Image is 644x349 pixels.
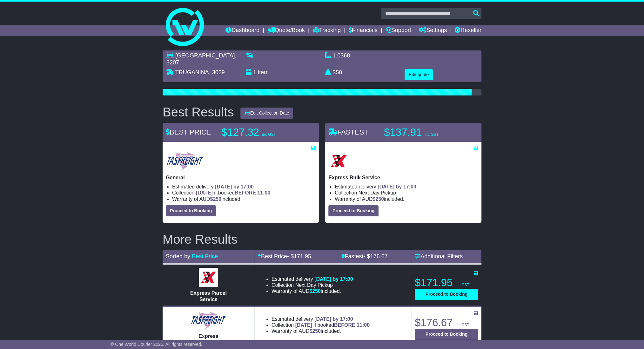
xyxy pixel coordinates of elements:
p: Express Bulk Service [328,174,478,181]
p: $171.95 [415,276,478,289]
h2: More Results [163,232,481,246]
li: Warranty of AUD included. [335,196,478,202]
span: inc GST [455,283,469,287]
span: - $ [363,253,387,260]
span: © One World Courier 2025. All rights reserved. [111,342,202,347]
button: Proceed to Booking [415,329,478,340]
span: 11:00 [257,190,270,195]
span: TRUGANINA [175,69,209,76]
span: 1.0368 [332,52,350,59]
p: $176.67 [415,316,478,329]
button: Proceed to Booking [166,205,216,216]
span: $ [309,328,321,334]
a: Quote/Book [267,25,305,36]
span: [GEOGRAPHIC_DATA] [175,52,235,59]
span: BEFORE [235,190,256,195]
span: [DATE] [196,190,213,195]
button: Proceed to Booking [328,205,379,216]
span: inc GST [425,132,438,137]
span: [DATE] by 17:00 [314,276,353,282]
a: Reseller [455,25,481,36]
span: [DATE] by 17:00 [215,184,254,189]
span: [DATE] by 17:00 [378,184,416,189]
li: Estimated delivery [272,316,370,322]
img: Border Express: Express Parcel Service [199,268,218,287]
span: $ [309,288,321,294]
a: Additional Filters [415,253,463,260]
li: Collection [335,190,478,196]
p: $127.32 [221,126,301,139]
span: 250 [375,196,384,202]
img: Tasfreight: General [166,151,204,171]
p: General [166,174,316,181]
span: 250 [213,196,221,202]
a: Financials [349,25,378,36]
button: Edit Collection Date [240,108,293,119]
a: Best Price [192,253,218,260]
li: Warranty of AUD included. [172,196,316,202]
li: Collection [272,322,370,328]
a: Best Price- $171.95 [258,253,311,260]
li: Estimated delivery [172,184,316,190]
span: inc GST [455,323,469,327]
span: BEST PRICE [166,128,211,136]
a: Settings [419,25,447,36]
li: Estimated delivery [272,276,353,282]
li: Estimated delivery [335,184,478,190]
img: Border Express: Express Bulk Service [328,151,349,171]
span: 250 [312,328,321,334]
li: Warranty of AUD included. [272,328,370,334]
span: 11:00 [357,322,370,328]
span: Next Day Pickup [359,190,396,195]
a: Fastest- $176.67 [341,253,387,260]
div: Best Results [159,105,237,119]
span: if booked [295,322,370,328]
span: - $ [287,253,311,260]
a: Dashboard [225,25,259,36]
button: Proceed to Booking [415,289,478,300]
span: $ [210,196,221,202]
span: Express [198,333,218,339]
span: , 3029 [209,69,225,76]
span: item [258,69,269,76]
span: Sorted by [166,253,190,260]
button: Edit quote [405,69,433,80]
span: 350 [332,69,342,76]
img: Tasfreight: Express [190,311,226,330]
span: $ [372,196,384,202]
li: Collection [172,190,316,196]
span: 171.95 [294,253,311,260]
span: [DATE] [295,322,312,328]
span: , 3207 [166,52,236,66]
span: Next Day Pickup [295,282,333,288]
span: 1 [253,69,256,76]
span: inc GST [262,132,276,137]
span: 250 [312,288,321,294]
a: Tracking [313,25,341,36]
li: Collection [272,282,353,288]
span: FASTEST [328,128,368,136]
span: if booked [196,190,270,195]
li: Warranty of AUD included. [272,288,353,294]
span: Express Parcel Service [190,290,227,302]
span: [DATE] by 17:00 [314,316,353,322]
a: Support [385,25,411,36]
span: 176.67 [370,253,387,260]
span: BEFORE [334,322,355,328]
p: $137.91 [384,126,463,139]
